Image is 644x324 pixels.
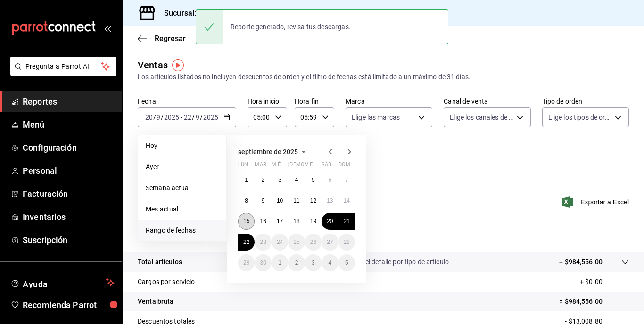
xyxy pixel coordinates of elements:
[10,57,116,76] button: Pregunta a Parrot AI
[322,234,338,251] button: 27 de septiembre de 2025
[155,34,186,43] span: Regresar
[327,239,333,245] abbr: 27 de septiembre de 2025
[293,218,299,225] abbr: 18 de septiembre de 2025
[243,259,249,266] abbr: 29 de septiembre de 2025
[262,177,265,183] abbr: 2 de septiembre de 2025
[181,113,182,121] span: -
[260,239,266,245] abbr: 23 de septiembre de 2025
[192,113,195,121] span: /
[156,113,161,121] input: --
[255,254,271,271] button: 30 de septiembre de 2025
[559,257,603,267] p: + $984,556.00
[339,162,350,171] abbr: domingo
[450,113,513,122] span: Elige los canales de venta
[310,218,316,225] abbr: 19 de septiembre de 2025
[322,254,338,271] button: 4 de octubre de 2025
[272,171,288,188] button: 3 de septiembre de 2025
[312,259,315,266] abbr: 3 de octubre de 2025
[138,72,629,82] div: Los artículos listados no incluyen descuentos de orden y el filtro de fechas está limitado a un m...
[272,162,281,171] abbr: miércoles
[288,234,305,251] button: 25 de septiembre de 2025
[352,113,400,122] span: Elige las marcas
[345,259,348,266] abbr: 5 de octubre de 2025
[23,164,115,177] span: Personal
[146,183,219,193] span: Semana actual
[548,113,611,122] span: Elige los tipos de orden
[238,148,298,155] span: septiembre de 2025
[295,177,298,183] abbr: 4 de septiembre de 2025
[238,254,255,271] button: 29 de septiembre de 2025
[243,239,249,245] abbr: 22 de septiembre de 2025
[262,197,265,204] abbr: 9 de septiembre de 2025
[288,254,305,271] button: 2 de octubre de 2025
[277,218,283,225] abbr: 17 de septiembre de 2025
[312,177,315,183] abbr: 5 de septiembre de 2025
[346,98,432,105] label: Marca
[23,299,115,311] span: Recomienda Parrot
[255,192,271,209] button: 9 de septiembre de 2025
[238,171,255,188] button: 1 de septiembre de 2025
[564,196,629,208] span: Exportar a Excel
[305,192,322,209] button: 12 de septiembre de 2025
[146,226,219,235] span: Rango de fechas
[305,213,322,230] button: 19 de septiembre de 2025
[305,254,322,271] button: 3 de octubre de 2025
[146,204,219,214] span: Mes actual
[339,192,355,209] button: 14 de septiembre de 2025
[200,113,203,121] span: /
[161,113,164,121] span: /
[444,98,530,105] label: Canal de venta
[248,98,287,105] label: Hora inicio
[345,177,348,183] abbr: 7 de septiembre de 2025
[305,171,322,188] button: 5 de septiembre de 2025
[559,297,629,307] p: = $984,556.00
[305,234,322,251] button: 26 de septiembre de 2025
[322,192,338,209] button: 13 de septiembre de 2025
[327,197,333,204] abbr: 13 de septiembre de 2025
[183,113,192,121] input: --
[138,58,168,72] div: Ventas
[293,239,299,245] abbr: 25 de septiembre de 2025
[23,141,115,154] span: Configuración
[238,146,309,157] button: septiembre de 2025
[339,254,355,271] button: 5 de octubre de 2025
[580,277,629,287] p: + $0.00
[23,95,115,108] span: Reportes
[138,257,182,267] p: Total artículos
[272,234,288,251] button: 24 de septiembre de 2025
[153,113,156,121] span: /
[23,211,115,223] span: Inventarios
[310,197,316,204] abbr: 12 de septiembre de 2025
[172,59,184,71] button: Tooltip marker
[255,234,271,251] button: 23 de septiembre de 2025
[278,259,281,266] abbr: 1 de octubre de 2025
[138,297,173,307] p: Venta bruta
[245,197,248,204] abbr: 8 de septiembre de 2025
[295,259,298,266] abbr: 2 de octubre de 2025
[277,197,283,204] abbr: 10 de septiembre de 2025
[305,162,313,171] abbr: viernes
[322,171,338,188] button: 6 de septiembre de 2025
[138,98,236,105] label: Fecha
[245,177,248,183] abbr: 1 de septiembre de 2025
[145,113,153,121] input: --
[288,192,305,209] button: 11 de septiembre de 2025
[104,24,111,32] button: open_drawer_menu
[7,68,116,78] a: Pregunta a Parrot AI
[542,98,629,105] label: Tipo de orden
[272,254,288,271] button: 1 de octubre de 2025
[23,187,115,200] span: Facturación
[146,141,219,151] span: Hoy
[25,62,101,72] span: Pregunta a Parrot AI
[238,162,248,171] abbr: lunes
[272,213,288,230] button: 17 de septiembre de 2025
[146,162,219,172] span: Ayer
[272,192,288,209] button: 10 de septiembre de 2025
[293,197,299,204] abbr: 11 de septiembre de 2025
[23,118,115,131] span: Menú
[238,213,255,230] button: 15 de septiembre de 2025
[277,239,283,245] abbr: 24 de septiembre de 2025
[203,113,219,121] input: ----
[243,218,249,225] abbr: 15 de septiembre de 2025
[339,171,355,188] button: 7 de septiembre de 2025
